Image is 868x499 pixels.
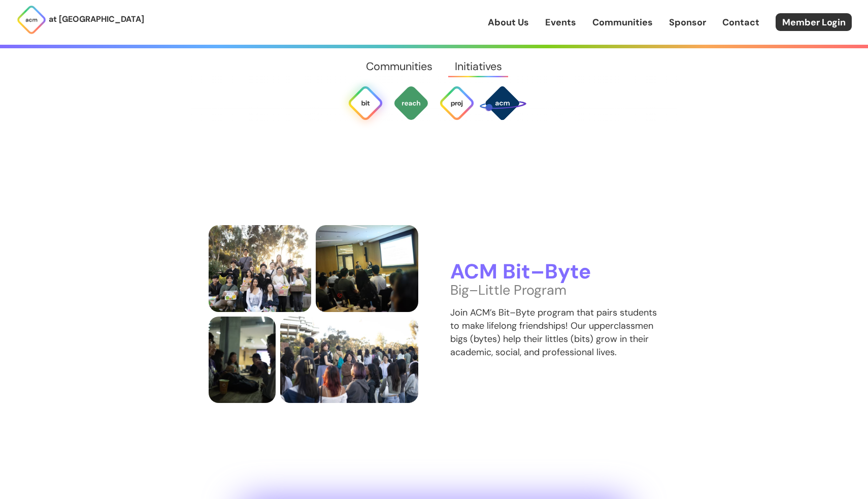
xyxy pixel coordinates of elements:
[450,306,660,359] p: Join ACM’s Bit–Byte program that pairs students to make lifelong friendships! Our upperclassmen b...
[439,85,475,121] img: ACM Projects
[347,85,384,121] img: Bit Byte
[722,16,759,29] a: Contact
[478,79,526,127] img: SPACE
[776,13,852,31] a: Member Login
[16,5,144,35] a: at [GEOGRAPHIC_DATA]
[444,48,513,85] a: Initiatives
[488,16,529,29] a: About Us
[393,85,429,121] img: ACM Outreach
[209,317,276,403] img: members talk over some tapioca express "boba"
[545,16,576,29] a: Events
[669,16,706,29] a: Sponsor
[16,5,47,35] img: ACM Logo
[49,13,144,26] p: at [GEOGRAPHIC_DATA]
[450,284,660,297] p: Big–Little Program
[316,225,418,312] img: VP Membership Tony presents tips for success for the bit byte program
[450,261,660,284] h3: ACM Bit–Byte
[280,317,418,403] img: members at bit byte allocation
[592,16,653,29] a: Communities
[209,225,311,312] img: one or two trees in the bit byte program
[355,48,444,85] a: Communities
